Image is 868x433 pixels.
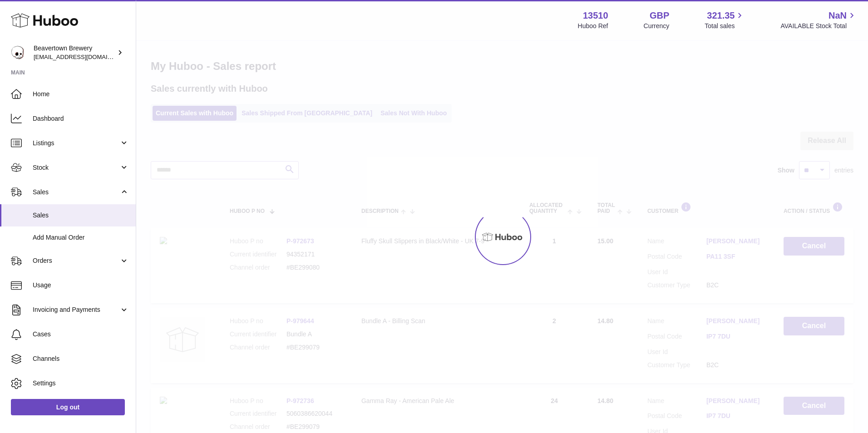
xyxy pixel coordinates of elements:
a: 321.35 Total sales [705,10,745,30]
span: Add Manual Order [33,233,129,242]
span: Sales [33,188,119,197]
span: 321.35 [707,10,735,22]
span: Listings [33,139,119,148]
span: Orders [33,256,119,265]
span: Sales [33,211,129,220]
span: Channels [33,354,129,363]
span: AVAILABLE Stock Total [780,22,857,30]
a: Log out [11,399,125,415]
div: Beavertown Brewery [34,44,115,61]
strong: GBP [650,10,669,22]
span: Usage [33,281,129,290]
div: Currency [644,22,670,30]
img: internalAdmin-13510@internal.huboo.com [11,46,25,59]
span: Dashboard [33,114,129,123]
strong: 13510 [583,10,608,22]
span: NaN [829,10,847,22]
div: Huboo Ref [578,22,608,30]
a: NaN AVAILABLE Stock Total [780,10,857,30]
span: Invoicing and Payments [33,305,119,314]
span: [EMAIL_ADDRESS][DOMAIN_NAME] [34,53,133,60]
span: Total sales [705,22,745,30]
span: Stock [33,163,119,172]
span: Home [33,90,129,98]
span: Cases [33,330,129,339]
span: Settings [33,379,129,388]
